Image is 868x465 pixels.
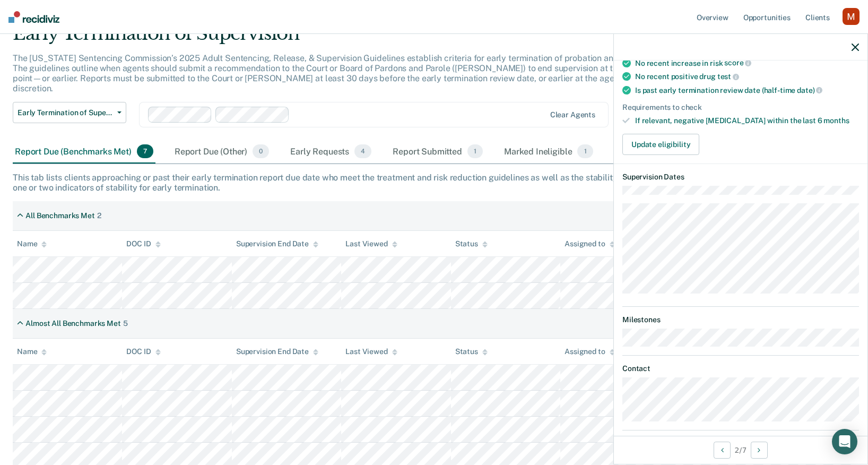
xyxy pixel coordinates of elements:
[797,86,822,94] span: date)
[17,239,47,248] div: Name
[455,239,488,248] div: Status
[565,347,614,356] div: Assigned to
[635,58,859,68] div: No recent increase in risk
[13,53,655,94] p: The [US_STATE] Sentencing Commission’s 2025 Adult Sentencing, Release, & Supervision Guidelines e...
[17,347,47,356] div: Name
[354,144,371,158] span: 4
[467,144,483,158] span: 1
[18,108,113,117] span: Early Termination of Supervision
[25,211,94,220] div: All Benchmarks Met
[8,11,59,23] img: Recidiviz
[172,140,271,163] div: Report Due (Other)
[126,239,160,248] div: DOC ID
[25,319,121,328] div: Almost All Benchmarks Met
[236,239,318,248] div: Supervision End Date
[253,144,269,158] span: 0
[123,319,128,328] div: 5
[614,436,867,464] div: 2 / 7
[455,347,488,356] div: Status
[502,140,595,163] div: Marked Ineligible
[622,364,859,373] dt: Contact
[97,211,101,220] div: 2
[622,315,859,324] dt: Milestones
[622,173,859,182] dt: Supervision Dates
[635,116,859,125] div: If relevant, negative [MEDICAL_DATA] within the last 6
[635,85,859,95] div: Is past early termination review date (half-time
[13,173,855,193] div: This tab lists clients approaching or past their early termination report due date who meet the t...
[622,103,859,112] div: Requirements to check
[550,110,595,119] div: Clear agents
[823,116,849,125] span: months
[345,239,397,248] div: Last Viewed
[288,140,374,163] div: Early Requests
[635,72,859,81] div: No recent positive drug
[751,442,768,459] button: Next Opportunity
[390,140,485,163] div: Report Submitted
[345,347,397,356] div: Last Viewed
[724,58,751,67] span: score
[236,347,318,356] div: Supervision End Date
[717,72,739,81] span: test
[577,144,593,158] span: 1
[565,239,614,248] div: Assigned to
[714,442,731,459] button: Previous Opportunity
[832,429,857,454] div: Open Intercom Messenger
[137,144,153,158] span: 7
[622,134,699,155] button: Update eligibility
[13,23,664,53] div: Early Termination of Supervision
[126,347,160,356] div: DOC ID
[13,140,155,163] div: Report Due (Benchmarks Met)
